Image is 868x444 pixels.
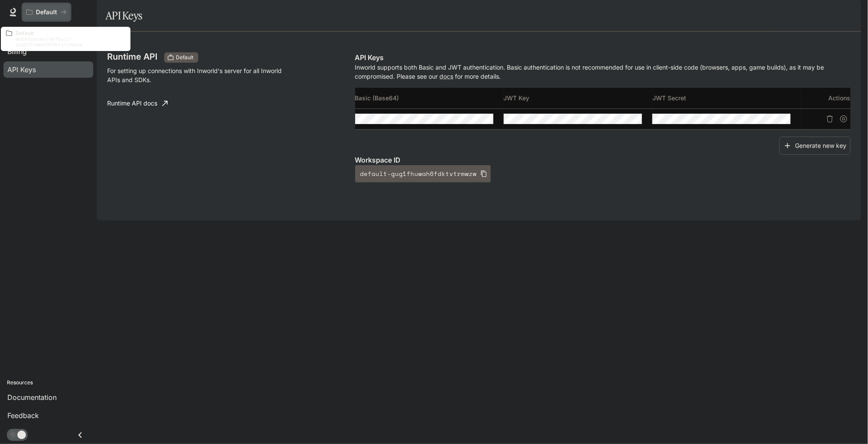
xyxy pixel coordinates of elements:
[105,7,142,24] h1: API Keys
[837,112,851,126] button: Suspend API key
[36,9,57,16] p: Default
[172,54,197,61] span: Default
[107,52,157,61] h3: Runtime API
[652,88,801,109] th: JWT Secret
[823,112,837,126] button: Delete API key
[440,73,454,80] a: docs
[107,66,288,84] p: For setting up connections with Inworld's server for all Inworld APIs and SDKs.
[504,88,652,109] th: JWT Key
[22,3,70,21] button: All workspaces
[355,165,491,182] button: default-gug1fhuwah6fdktvtrmwzw
[16,30,125,36] p: Default
[355,52,851,63] p: API Keys
[355,88,504,109] th: Basic (Base64)
[779,137,851,155] button: Generate new key
[801,88,851,109] th: Actions
[104,95,171,112] a: Runtime API docs
[355,155,851,165] p: Workspace ID
[164,52,198,63] div: These keys will apply to your current workspace only
[16,36,125,47] p: workspaces/default-gug1fhuwah6fdktvtrmwzw
[355,63,851,81] p: Inworld supports both Basic and JWT authentication. Basic authentication is not recommended for u...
